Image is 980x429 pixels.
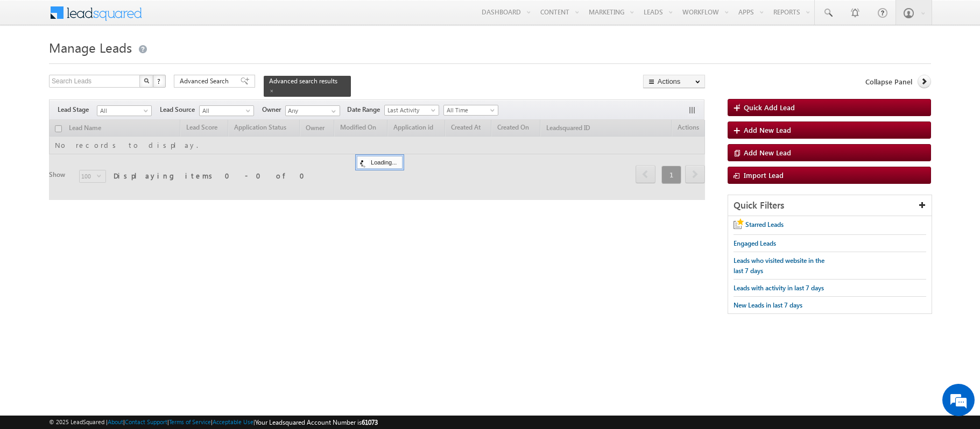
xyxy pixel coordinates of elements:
a: Acceptable Use [213,418,253,425]
span: All [97,106,149,116]
span: Add New Lead [744,125,791,134]
span: Manage Leads [49,39,132,56]
span: Add New Lead [744,148,791,157]
span: Leads who visited website in the last 7 days [734,256,824,275]
a: All Time [443,105,498,116]
span: New Leads in last 7 days [734,301,802,309]
a: Terms of Service [169,418,211,425]
span: Last Activity [385,105,436,115]
img: Search [144,78,149,83]
div: Quick Filters [728,195,932,216]
span: © 2025 LeadSquared | | | | | [49,417,378,427]
div: Loading... [357,156,403,169]
span: Starred Leads [745,220,784,228]
a: Last Activity [384,105,439,116]
a: Show All Items [326,106,339,117]
span: Leads with activity in last 7 days [734,284,824,292]
span: Advanced Search [180,76,232,86]
span: ? [157,76,162,85]
a: All [97,105,152,116]
span: Quick Add Lead [744,103,795,112]
button: ? [153,75,166,88]
span: All [200,106,251,116]
span: Lead Stage [58,105,97,115]
span: Lead Source [160,105,199,115]
span: Owner [262,105,285,115]
span: All Time [444,105,495,115]
a: All [199,105,254,116]
button: Actions [643,75,705,88]
span: Engaged Leads [734,239,776,247]
input: Type to Search [285,105,340,116]
a: Contact Support [125,418,167,425]
a: About [108,418,123,425]
span: Import Lead [744,170,784,180]
span: Collapse Panel [865,77,912,87]
span: Date Range [347,105,384,115]
span: 61073 [362,418,378,426]
span: Your Leadsquared Account Number is [255,418,378,426]
span: Advanced search results [269,77,337,85]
